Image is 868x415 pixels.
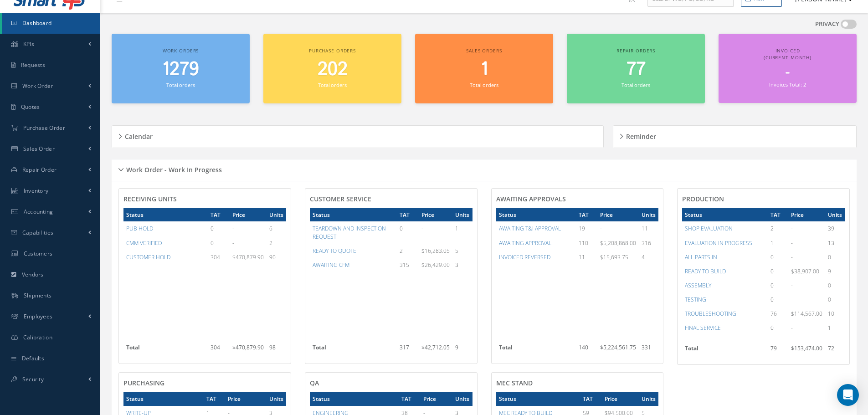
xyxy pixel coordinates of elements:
span: Sales Order [23,145,55,153]
a: Purchase orders 202 Total orders [263,34,401,103]
th: TAT [397,208,419,221]
td: 11 [639,221,658,236]
span: - [791,225,793,232]
span: Defaults [22,354,44,362]
td: 9 [452,341,472,359]
small: Total orders [318,82,346,88]
a: AWAITING CFM [313,261,349,269]
a: EVALUATION IN PROGRESS [685,239,752,247]
td: 315 [397,258,419,272]
th: TAT [204,392,225,405]
small: Total orders [621,82,650,88]
h4: RECEIVING UNITS [123,195,286,203]
th: Status [496,392,580,405]
span: Capabilities [22,229,54,236]
td: 331 [639,341,658,359]
a: CMM VERIFIED [126,239,162,247]
th: Price [421,392,452,405]
td: 39 [825,221,845,236]
h5: Reminder [623,130,656,141]
div: Open Intercom Messenger [837,384,859,406]
a: ASSEMBLY [685,282,711,289]
span: - [791,296,793,303]
a: SHOP EVALUATION [685,225,733,232]
a: Sales orders 1 Total orders [415,34,553,103]
td: 6 [267,221,286,236]
td: 2 [397,244,419,258]
span: - [232,225,234,232]
span: 202 [318,56,348,82]
small: Total orders [166,82,195,88]
a: PUB HOLD [126,225,153,232]
td: 79 [768,342,788,360]
a: FINAL SERVICE [685,324,721,332]
td: 0 [768,264,788,278]
th: Status [123,392,204,405]
td: 4 [639,250,658,264]
a: AWAITING APPROVAL [499,239,551,247]
h4: CUSTOMER SERVICE [310,195,473,203]
a: READY TO BUILD [685,267,726,275]
th: Units [825,208,845,221]
th: Price [419,208,452,221]
span: - [791,324,793,332]
th: Status [310,208,397,221]
td: 0 [208,221,230,236]
th: Status [682,208,767,221]
a: ALL PARTS IN [685,253,717,261]
span: Accounting [24,208,53,215]
span: - [600,225,602,232]
td: 0 [397,221,419,243]
td: 19 [576,221,597,236]
a: Repair orders 77 Total orders [567,34,705,103]
td: 0 [768,321,788,335]
span: - [791,253,793,261]
span: Security [22,375,44,383]
a: Work orders 1279 Total orders [112,34,250,103]
th: Price [597,208,639,221]
a: CUSTOMER HOLD [126,253,170,261]
td: 9 [825,264,845,278]
th: Units [639,208,658,221]
th: Total [310,341,397,359]
th: Price [230,208,267,221]
span: - [232,239,234,247]
th: TAT [768,208,788,221]
span: $15,693.75 [600,253,628,261]
th: Units [267,208,286,221]
td: 90 [267,250,286,264]
th: Status [123,208,208,221]
td: 316 [639,236,658,250]
td: 0 [825,250,845,264]
td: 1 [452,221,472,243]
a: AWAITING T&I APPROVAL [499,225,561,232]
span: Repair Order [22,166,57,174]
td: 11 [576,250,597,264]
span: Quotes [21,103,40,111]
span: Calibration [23,333,52,341]
th: Total [682,342,767,360]
span: Dashboard [22,19,52,27]
span: Work orders [163,47,199,54]
td: 304 [208,341,230,359]
span: $470,879.90 [232,253,264,261]
td: 0 [825,278,845,292]
span: $470,879.90 [232,343,264,351]
span: Shipments [24,292,52,299]
a: Dashboard [2,13,100,34]
h4: AWAITING APPROVALS [496,195,659,203]
td: 5 [452,244,472,258]
span: 1 [481,56,488,82]
a: Invoiced (Current Month) - Invoices Total: 2 [719,34,857,103]
th: Units [452,392,472,405]
td: 110 [576,236,597,250]
span: KPIs [23,40,34,48]
th: Total [123,341,208,359]
small: Total orders [470,82,498,88]
h5: Calendar [122,130,153,141]
th: TAT [576,208,597,221]
span: - [786,64,790,82]
td: 0 [768,250,788,264]
td: 0 [768,292,788,307]
span: $5,224,561.75 [600,343,636,351]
